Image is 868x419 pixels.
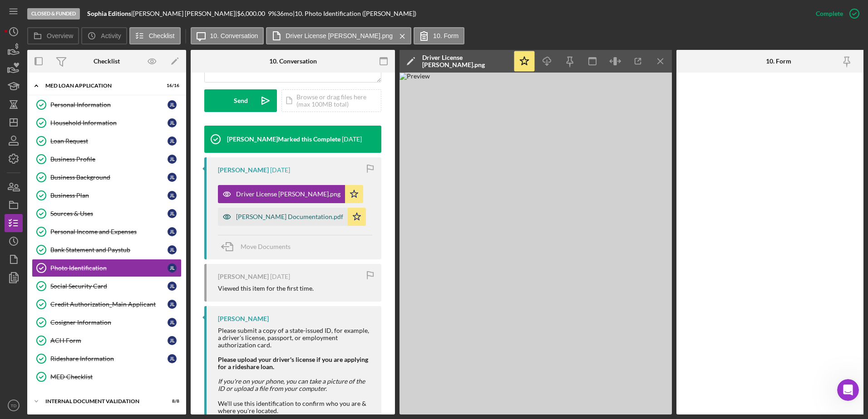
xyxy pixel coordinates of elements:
[44,9,76,15] h1: Operator
[7,205,149,234] div: First, what level of impact is this issue having for you and/or your team?
[414,27,464,44] button: 10. Form
[50,137,168,145] div: Loan Request
[227,136,340,143] div: [PERSON_NAME] Marked this Complete
[218,208,366,226] button: [PERSON_NAME] Documentation.pdf
[142,4,159,21] button: Home
[168,173,177,182] div: J L
[32,368,182,386] a: MED Checklist
[32,259,182,277] a: Photo IdentificationJL
[7,241,174,268] div: Tiffany says…
[32,132,182,150] a: Loan RequestJL
[168,136,177,146] div: J L
[11,403,17,408] text: TD
[270,273,290,280] time: 2024-03-12 19:18
[168,318,177,327] div: J L
[32,186,182,205] a: Business PlanJL
[32,96,182,114] a: Personal InformationJL
[81,27,127,44] button: Activity
[7,175,174,205] div: Operator says…
[32,350,182,368] a: Rideshare InformationJL
[15,273,142,291] div: Please explain your issue and give any context you feel may be relevant.
[168,227,177,236] div: J L
[15,181,142,199] div: To help serve you faster, we need to ask a couple short questions.
[50,119,168,127] div: Household Information
[32,331,182,350] a: ACH FormJL
[83,257,99,272] button: Scroll to bottom
[218,235,300,258] button: Move Documents
[32,295,182,313] a: Credit Authorization_Main ApplicantJL
[15,106,127,115] div: What type of support do you need?
[234,89,248,112] div: Send
[266,27,411,44] button: Driver License [PERSON_NAME].png
[137,246,167,255] div: Moderate
[236,190,340,198] div: Driver License [PERSON_NAME].png
[237,10,268,17] div: $6,000.00
[50,355,168,362] div: Rideshare Information
[27,8,80,19] div: Closed & Funded
[7,155,174,175] div: Operator says…
[270,166,290,174] time: 2024-03-12 19:21
[50,246,168,253] div: Bank Statement and Paystub
[28,54,165,72] div: Our offices are closed for the Fourth of July Holiday until [DATE].
[241,243,291,250] span: Move Documents
[129,241,174,261] div: Moderate
[168,336,177,345] div: J L
[268,10,276,17] div: 9 %
[32,114,182,132] a: Household InformationJL
[168,100,177,109] div: J L
[218,377,365,392] em: If you're on your phone, you can take a picture of the ID or upload a file from your computer.
[32,205,182,223] a: Sources & UsesJL
[269,58,317,65] div: 10. Conversation
[87,10,131,17] b: Sophia Editions
[87,10,133,17] div: |
[129,27,181,44] button: Checklist
[342,136,362,143] time: 2024-03-12 21:10
[32,241,182,259] a: Bank Statement and PaystubJL
[218,185,363,203] button: Driver License [PERSON_NAME].png
[47,32,73,39] label: Overview
[27,27,79,44] button: Overview
[163,399,179,404] div: 8 / 8
[236,213,343,220] div: [PERSON_NAME] Documentation.pdf
[807,5,863,23] button: Complete
[14,297,21,304] button: Emoji picker
[32,150,182,168] a: Business ProfileJL
[50,264,168,272] div: Photo Identification
[149,32,175,39] label: Checklist
[15,210,142,228] div: First, what level of impact is this issue having for you and/or your team?
[218,327,372,349] div: Please submit a copy of a state-issued ID, for example, a driver's license, passport, or employme...
[133,10,237,17] div: [PERSON_NAME] [PERSON_NAME] |
[32,313,182,331] a: Cosigner InformationJL
[32,223,182,241] a: Personal Income and ExpensesJL
[93,255,100,263] span: Scroll badge
[7,101,134,121] div: What type of support do you need?
[7,101,174,128] div: Operator says…
[108,128,174,148] div: General Support
[168,354,177,363] div: J L
[191,27,264,44] button: 10. Conversation
[8,278,174,293] textarea: Message…
[50,319,168,326] div: Cosigner Information
[168,155,177,164] div: J L
[168,245,177,254] div: J L
[7,88,174,101] div: [DATE]
[50,337,168,344] div: ACH Form
[6,4,23,21] button: go back
[276,10,293,17] div: 36 mo
[32,168,182,186] a: Business BackgroundJL
[7,175,149,204] div: To help serve you faster, we need to ask a couple short questions.
[168,118,177,127] div: J L
[218,273,269,280] div: [PERSON_NAME]
[218,166,269,174] div: [PERSON_NAME]
[168,209,177,218] div: J L
[218,356,368,370] strong: Please upload your driver's license if you are applying for a rideshare loan.
[45,399,157,404] div: Internal Document Validation
[168,282,177,291] div: J L
[168,263,177,273] div: J L
[293,10,416,17] div: | 10. Photo Identification ([PERSON_NAME])
[43,297,50,304] button: Upload attachment
[50,283,168,290] div: Social Security Card
[210,32,258,39] label: 10. Conversation
[168,191,177,200] div: J L
[50,156,168,163] div: Business Profile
